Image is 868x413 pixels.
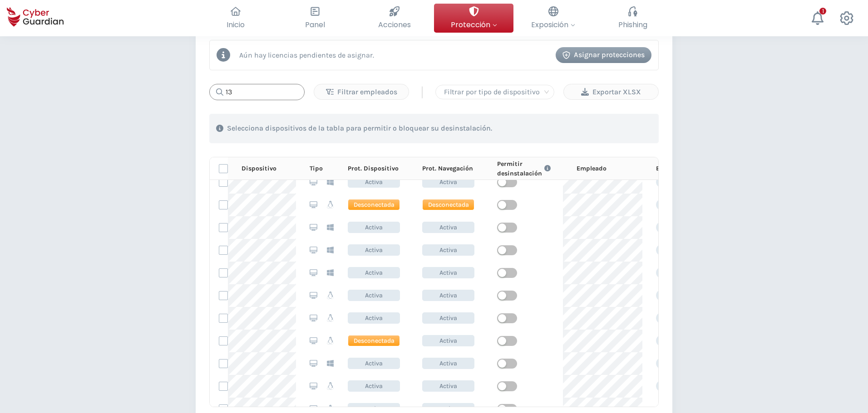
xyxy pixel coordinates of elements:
[513,4,593,33] button: Exposición
[355,4,434,33] button: Acciones
[422,312,474,324] span: Activa
[422,176,474,188] span: Activa
[577,164,642,173] div: Empleado
[348,199,400,210] span: Desconectada
[348,222,400,233] span: Activa
[321,87,402,97] div: Filtrar empleados
[420,85,424,99] span: |
[422,358,474,369] span: Activa
[348,176,400,188] span: Activa
[451,19,497,30] span: Protección
[422,335,474,346] span: Activa
[422,164,483,173] div: Prot. Navegación
[348,312,400,324] span: Activa
[556,47,651,63] button: Asignar protecciones
[819,8,826,15] div: 1
[348,267,400,278] span: Activa
[209,84,305,100] input: Buscar...
[593,4,672,33] button: Phishing
[497,159,563,178] div: Permitir desinstalación
[227,124,492,133] p: Selecciona dispositivos de la tabla para permitir o bloquear su desinstalación.
[348,244,400,256] span: Activa
[310,164,334,173] div: Tipo
[239,51,374,59] p: Aún hay licencias pendientes de asignar.
[275,4,355,33] button: Panel
[348,335,400,346] span: Desconectada
[422,222,474,233] span: Activa
[196,4,275,33] button: Inicio
[348,358,400,369] span: Activa
[531,19,575,30] span: Exposición
[422,380,474,392] span: Activa
[422,244,474,256] span: Activa
[305,19,325,30] span: Panel
[571,87,651,97] div: Exportar XLSX
[422,199,474,210] span: Desconectada
[378,19,411,30] span: Acciones
[563,84,659,100] button: Exportar XLSX
[348,380,400,392] span: Activa
[656,164,743,173] div: Etiquetas
[242,164,296,173] div: Dispositivo
[227,19,245,30] span: Inicio
[348,164,409,173] div: Prot. Dispositivo
[314,84,409,100] button: Filtrar empleados
[542,159,553,178] button: Link to FAQ information
[434,4,513,33] button: Protección
[618,19,647,30] span: Phishing
[562,49,645,60] div: Asignar protecciones
[348,290,400,301] span: Activa
[422,290,474,301] span: Activa
[422,267,474,278] span: Activa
